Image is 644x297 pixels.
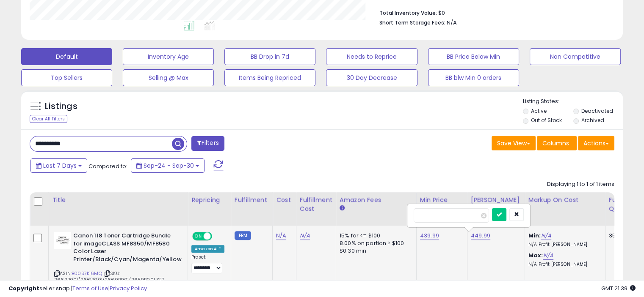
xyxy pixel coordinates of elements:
[30,158,87,173] button: Last 7 Days
[300,196,332,213] div: Fulfillment Cost
[609,196,638,213] div: Fulfillable Quantity
[528,251,543,259] b: Max:
[326,69,417,86] button: 30 Day Decrease
[340,204,345,212] small: Amazon Fees.
[601,284,636,292] span: 2025-10-8 21:39 GMT
[30,115,67,123] div: Clear All Filters
[447,19,457,27] span: N/A
[609,232,635,240] div: 35
[235,231,251,240] small: FBM
[43,161,77,170] span: Last 7 Days
[542,139,569,147] span: Columns
[72,284,108,292] a: Terms of Use
[73,232,176,265] b: Canon 118 Toner Cartridge Bundle for imageCLASS MF8350/MF8580 Color Laser Printer/Black/Cyan/Mage...
[428,48,519,65] button: BB Price Below Min
[541,232,551,240] a: N/A
[525,192,605,226] th: The percentage added to the cost of goods (COGS) that forms the calculator for Min & Max prices.
[224,69,315,86] button: Items Being Repriced
[528,196,602,204] div: Markup on Cost
[471,232,490,240] a: 449.99
[191,254,224,273] div: Preset:
[8,284,39,292] strong: Copyright
[191,196,227,204] div: Repricing
[420,232,439,240] a: 439.99
[191,136,224,151] button: Filters
[528,232,541,240] b: Min:
[543,251,553,260] a: N/A
[123,48,214,65] button: Inventory Age
[340,196,413,204] div: Amazon Fees
[123,69,214,86] button: Selling @ Max
[379,19,445,26] b: Short Term Storage Fees:
[193,233,204,240] span: ON
[88,162,127,170] span: Compared to:
[52,196,184,204] div: Title
[131,158,205,173] button: Sep-24 - Sep-30
[54,232,71,249] img: 41Z-p31WrkL._SL40_.jpg
[379,7,608,17] li: $0
[54,270,164,283] span: | SKU: 2662B001/2661B001/2660B001/2659B001 SET
[492,136,536,150] button: Save View
[340,232,410,240] div: 15% for <= $100
[211,233,224,240] span: OFF
[420,196,464,204] div: Min Price
[224,48,315,65] button: BB Drop in 7d
[235,196,269,204] div: Fulfillment
[21,69,112,86] button: Top Sellers
[523,98,623,106] p: Listing States:
[537,136,577,150] button: Columns
[578,136,614,150] button: Actions
[340,240,410,247] div: 8.00% on portion > $100
[547,180,614,188] div: Displaying 1 to 1 of 1 items
[531,107,547,114] label: Active
[191,245,224,253] div: Amazon AI *
[530,48,621,65] button: Non Competitive
[326,48,417,65] button: Needs to Reprice
[581,107,613,114] label: Deactivated
[21,48,112,65] button: Default
[276,232,286,240] a: N/A
[8,285,147,293] div: seller snap | |
[379,9,437,16] b: Total Inventory Value:
[72,270,102,277] a: B00S7K16MQ
[581,117,604,124] label: Archived
[528,242,599,248] p: N/A Profit [PERSON_NAME]
[428,69,519,86] button: BB blw Min 0 orders
[300,232,310,240] a: N/A
[276,196,293,204] div: Cost
[45,101,77,112] h5: Listings
[531,117,562,124] label: Out of Stock
[471,196,521,204] div: [PERSON_NAME]
[110,284,147,292] a: Privacy Policy
[144,161,194,170] span: Sep-24 - Sep-30
[340,247,410,255] div: $0.30 min
[528,262,599,267] p: N/A Profit [PERSON_NAME]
